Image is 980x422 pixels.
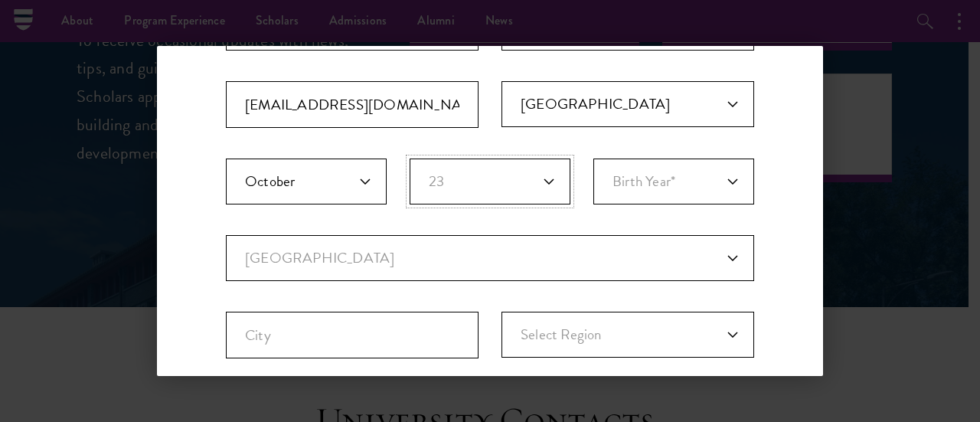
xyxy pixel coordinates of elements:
[226,159,754,235] div: Birthdate*
[226,159,387,204] select: Month
[410,159,570,204] select: Day
[226,312,479,358] input: City
[226,81,479,128] input: Email Address*
[593,159,754,204] select: Year
[501,81,754,128] div: Primary Citizenship*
